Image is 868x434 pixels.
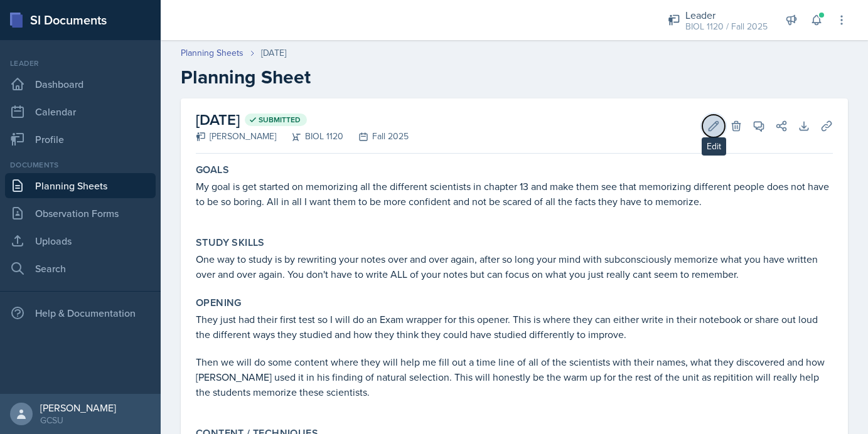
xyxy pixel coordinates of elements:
a: Planning Sheets [181,46,244,60]
button: Edit [702,115,725,137]
a: Calendar [5,99,156,124]
p: My goal is get started on memorizing all the different scientists in chapter 13 and make them see... [196,179,833,209]
a: Planning Sheets [5,173,156,198]
div: [PERSON_NAME] [40,401,116,414]
label: Goals [196,164,229,176]
a: Observation Forms [5,201,156,226]
a: Search [5,256,156,281]
div: [DATE] [261,46,286,60]
div: Fall 2025 [343,130,409,143]
div: BIOL 1120 [276,130,343,143]
a: Profile [5,127,156,152]
p: They just had their first test so I will do an Exam wrapper for this opener. This is where they c... [196,312,833,342]
div: GCSU [40,414,116,426]
div: BIOL 1120 / Fall 2025 [685,20,768,33]
p: One way to study is by rewriting your notes over and over again, after so long your mind with sub... [196,251,833,282]
label: Study Skills [196,236,265,249]
p: Then we will do some content where they will help me fill out a time line of all of the scientist... [196,354,833,400]
div: Leader [685,8,768,23]
a: Dashboard [5,71,156,97]
div: [PERSON_NAME] [196,130,276,143]
div: Help & Documentation [5,300,156,325]
div: Documents [5,159,156,171]
span: Submitted [259,115,301,125]
label: Opening [196,297,242,309]
h2: Planning Sheet [181,66,848,88]
a: Uploads [5,228,156,253]
div: Leader [5,58,156,69]
h2: [DATE] [196,109,409,131]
